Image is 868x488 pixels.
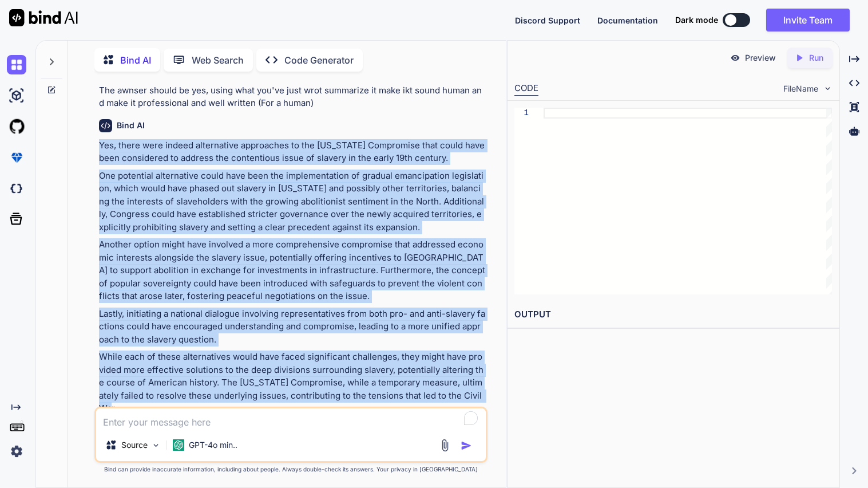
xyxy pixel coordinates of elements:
img: darkCloudIdeIcon [7,179,26,198]
img: attachment [438,439,451,452]
img: Pick Models [151,440,161,450]
img: preview [730,53,740,63]
button: Invite Team [766,9,850,32]
p: The awnser should be yes, using what you've just wrot summarize it make ikt sound human and make ... [99,84,485,110]
img: settings [7,442,26,461]
p: GPT-4o min.. [189,439,237,451]
p: While each of these alternatives would have faced significant challenges, they might have provide... [99,351,485,415]
p: Bind can provide inaccurate information, including about people. Always double-check its answers.... [94,465,487,474]
span: Dark mode [675,14,718,26]
img: premium [7,148,26,167]
h2: OUTPUT [508,301,839,328]
img: githubLight [7,117,26,136]
p: Run [809,52,823,64]
button: Discord Support [515,14,580,26]
span: FileName [783,83,818,95]
img: ai-studio [7,86,26,105]
img: Bind AI [9,9,78,26]
span: Discord Support [515,15,580,25]
p: Source [121,439,148,451]
img: chevron down [823,84,833,93]
h6: Bind AI [117,120,145,131]
p: Web Search [192,53,244,67]
img: icon [461,440,472,451]
p: One potential alternative could have been the implementation of gradual emancipation legislation,... [99,170,485,234]
span: Documentation [597,15,658,25]
textarea: To enrich screen reader interactions, please activate Accessibility in Grammarly extension settings [96,408,486,429]
p: Code Generator [284,53,354,67]
div: CODE [514,82,538,96]
p: Bind AI [120,53,151,67]
p: Yes, there were indeed alternative approaches to the [US_STATE] Compromise that could have been c... [99,139,485,165]
p: Lastly, initiating a national dialogue involving representatives from both pro- and anti-slavery ... [99,308,485,347]
button: Documentation [597,14,658,26]
img: chat [7,55,26,74]
p: Another option might have involved a more comprehensive compromise that addressed economic intere... [99,238,485,303]
div: 1 [514,108,529,119]
p: Preview [745,52,776,64]
img: GPT-4o mini [173,439,184,451]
